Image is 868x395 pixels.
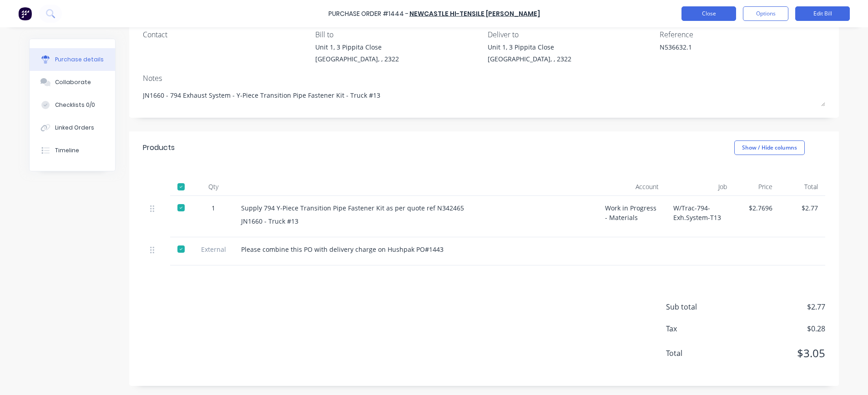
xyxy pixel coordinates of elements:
[55,101,95,109] div: Checklists 0/0
[660,29,825,40] div: Reference
[30,71,115,94] button: Collaborate
[488,54,571,64] div: [GEOGRAPHIC_DATA], , 2322
[200,245,227,254] span: External
[666,178,734,196] div: Job
[795,6,850,21] button: Edit Bill
[143,86,825,106] textarea: JN1660 - 794 Exhaust System - Y-Piece Transition Pipe Fastener Kit - Truck #13
[666,196,734,237] div: W/Trac-794-Exh.System-T13
[30,116,115,139] button: Linked Orders
[241,216,590,226] div: JN1660 - Truck #13
[681,6,736,21] button: Close
[315,42,399,52] div: Unit 1, 3 Pippita Close
[143,29,308,40] div: Contact
[734,178,780,196] div: Price
[200,203,227,213] div: 1
[734,345,825,361] span: $3.05
[30,48,115,71] button: Purchase details
[598,178,666,196] div: Account
[660,42,773,63] textarea: N536632.1
[193,178,234,196] div: Qty
[315,54,399,64] div: [GEOGRAPHIC_DATA], , 2322
[734,140,805,155] button: Show / Hide columns
[666,323,734,334] span: Tax
[734,323,825,334] span: $0.28
[55,146,79,155] div: Timeline
[30,139,115,162] button: Timeline
[780,178,825,196] div: Total
[666,348,734,359] span: Total
[734,301,825,312] span: $2.77
[598,196,666,237] div: Work in Progress - Materials
[742,203,772,213] div: $2.7696
[55,124,94,132] div: Linked Orders
[143,142,175,153] div: Products
[488,29,653,40] div: Deliver to
[488,42,571,52] div: Unit 1, 3 Pippita Close
[55,55,104,64] div: Purchase details
[18,7,32,20] img: Factory
[55,78,91,86] div: Collaborate
[666,301,734,312] span: Sub total
[143,73,825,84] div: Notes
[241,203,590,213] div: Supply 794 Y-Piece Transition Pipe Fastener Kit as per quote ref N342465
[241,245,590,254] div: Please combine this PO with delivery charge on Hushpak PO#1443
[787,203,818,213] div: $2.77
[328,9,409,19] div: Purchase Order #1444 -
[409,9,540,18] a: Newcastle Hi-Tensile [PERSON_NAME]
[315,29,481,40] div: Bill to
[743,6,788,21] button: Options
[30,94,115,116] button: Checklists 0/0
